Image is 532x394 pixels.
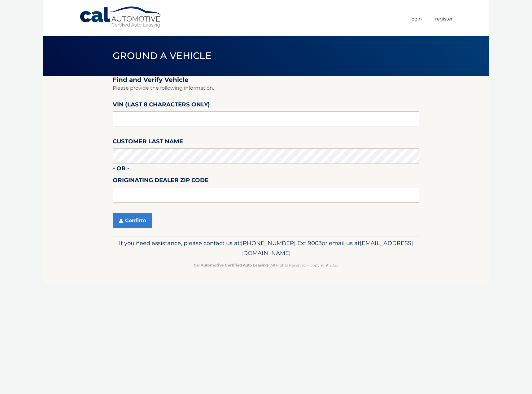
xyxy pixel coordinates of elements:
[117,262,415,268] p: - All Rights Reserved - Copyright 2025
[113,84,419,92] p: Please provide the following information.
[435,14,453,24] a: Register
[113,76,419,84] h2: Find and Verify Vehicle
[113,50,211,61] span: Ground a Vehicle
[113,100,210,111] label: VIN (last 8 characters only)
[241,240,322,247] span: [PHONE_NUMBER] Ext 9003
[410,14,422,24] a: Login
[117,238,415,258] p: If you need assistance, please contact us at: or email us at
[79,6,163,28] a: Cal Automotive
[194,263,268,267] strong: Cal Automotive Certified Auto Leasing
[113,137,183,148] label: Customer Last Name
[113,213,152,228] button: Confirm
[113,176,208,187] label: Originating Dealer Zip Code
[113,164,129,175] label: - or -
